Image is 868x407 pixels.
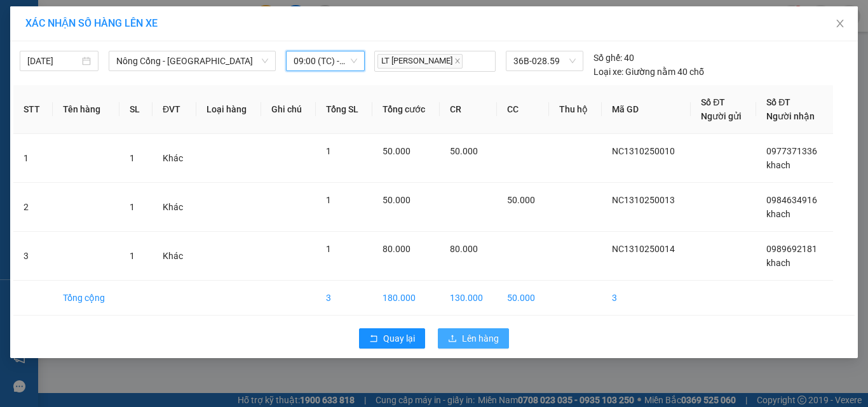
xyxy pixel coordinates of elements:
strong: PHIẾU BIÊN NHẬN [32,70,101,97]
span: NC1310250016 [108,51,184,65]
button: Close [822,6,858,42]
span: khach [766,209,790,219]
span: 50.000 [383,146,410,156]
td: 130.000 [440,281,497,316]
th: Mã GD [602,85,691,134]
span: Người gửi [701,111,742,121]
span: 1 [130,153,135,163]
th: Loại hàng [196,85,261,134]
th: SL [119,85,153,134]
span: 50.000 [383,195,410,205]
span: 1 [326,244,331,254]
td: 3 [316,281,372,316]
td: 2 [13,183,53,232]
span: Số ghế: [593,51,622,65]
span: Lên hàng [462,331,499,345]
span: NC1310250014 [612,244,675,254]
img: logo [6,37,25,81]
th: Tên hàng [53,85,119,134]
span: 1 [326,146,331,156]
span: khach [766,258,790,268]
span: 0977371336 [766,146,817,156]
span: Số ĐT [766,97,790,107]
th: ĐVT [153,85,196,134]
th: CC [497,85,549,134]
td: 180.000 [372,281,440,316]
button: uploadLên hàng [438,328,509,349]
span: 80.000 [383,244,410,254]
button: rollbackQuay lại [359,328,425,349]
td: Khác [153,232,196,281]
span: 50.000 [450,146,478,156]
span: khach [766,160,790,170]
span: 0984634916 [766,195,817,205]
span: upload [448,334,457,344]
span: XÁC NHẬN SỐ HÀNG LÊN XE [25,17,158,29]
span: NC1310250010 [612,146,675,156]
span: 80.000 [450,244,478,254]
span: 1 [130,202,135,212]
td: Tổng cộng [53,281,119,316]
th: CR [440,85,497,134]
span: 36B-028.59 [513,51,576,70]
span: 1 [326,195,331,205]
span: close [454,58,461,64]
span: NC1310250013 [612,195,675,205]
th: Ghi chú [261,85,316,134]
th: Thu hộ [549,85,602,134]
td: 3 [602,281,691,316]
span: Người nhận [766,111,815,121]
div: 40 [593,51,634,65]
td: 3 [13,232,53,281]
th: Tổng cước [372,85,440,134]
td: Khác [153,134,196,183]
span: 1 [130,251,135,261]
span: 09:00 (TC) - 36B-028.59 [294,51,357,70]
span: close [835,18,845,29]
span: Nông Cống - Thái Nguyên [116,51,268,70]
td: 1 [13,134,53,183]
span: 50.000 [507,195,535,205]
td: 50.000 [497,281,549,316]
span: SĐT XE [44,54,86,67]
span: rollback [369,334,378,344]
td: Khác [153,183,196,232]
strong: CHUYỂN PHÁT NHANH ĐÔNG LÝ [27,10,107,51]
span: Số ĐT [701,97,725,107]
th: Tổng SL [316,85,372,134]
span: 0989692181 [766,244,817,254]
div: Giường nằm 40 chỗ [593,65,704,79]
span: LT [PERSON_NAME] [377,54,463,69]
span: down [261,57,269,65]
input: 13/10/2025 [27,54,79,68]
th: STT [13,85,53,134]
span: Loại xe: [593,65,623,79]
span: Quay lại [383,331,415,345]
